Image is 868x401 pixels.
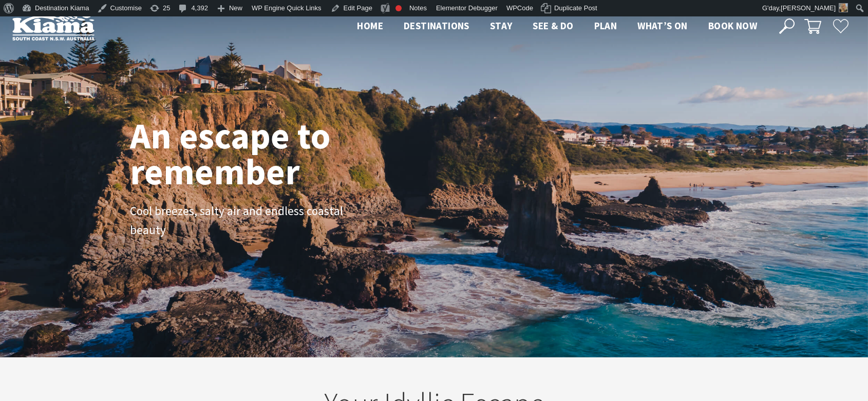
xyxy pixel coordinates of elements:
span: Book now [708,20,757,32]
nav: Main Menu [347,18,767,35]
span: [PERSON_NAME] [781,4,836,12]
span: See & Do [533,20,573,32]
p: Cool breezes, salty air and endless coastal beauty [130,202,361,240]
span: Home [357,20,383,32]
div: Focus keyphrase not set [395,5,402,11]
span: Plan [594,20,617,32]
span: What’s On [637,20,688,32]
h1: An escape to remember [130,118,412,189]
img: Kiama Logo [12,12,95,41]
span: Stay [490,20,513,32]
span: Destinations [404,20,469,32]
img: Sally-2-e1629778872679-150x150.png [839,3,848,12]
